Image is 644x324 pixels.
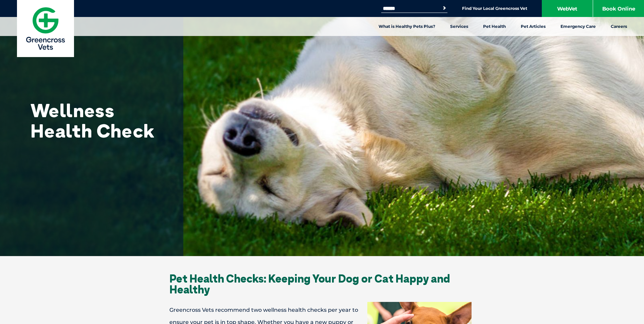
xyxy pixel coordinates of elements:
a: Find Your Local Greencross Vet [462,6,527,11]
a: Emergency Care [553,17,603,36]
a: What is Healthy Pets Plus? [371,17,443,36]
h1: Wellness Health Check [31,100,166,141]
span: Pet Health Checks: Keeping Your Dog or Cat Happy and Healthy [169,272,450,296]
button: Search [441,5,448,12]
a: Pet Health [476,17,513,36]
a: Services [443,17,476,36]
a: Careers [603,17,634,36]
a: Pet Articles [513,17,553,36]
